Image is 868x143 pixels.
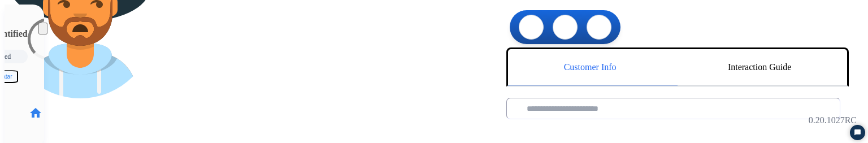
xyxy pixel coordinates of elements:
[672,49,847,85] div: Interaction Guide
[809,114,857,127] p: 0.20.1027RC
[29,106,42,120] mat-icon: home
[854,129,861,136] svg: Open Chat
[850,125,865,140] button: Start Chat
[508,49,672,85] div: Customer Info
